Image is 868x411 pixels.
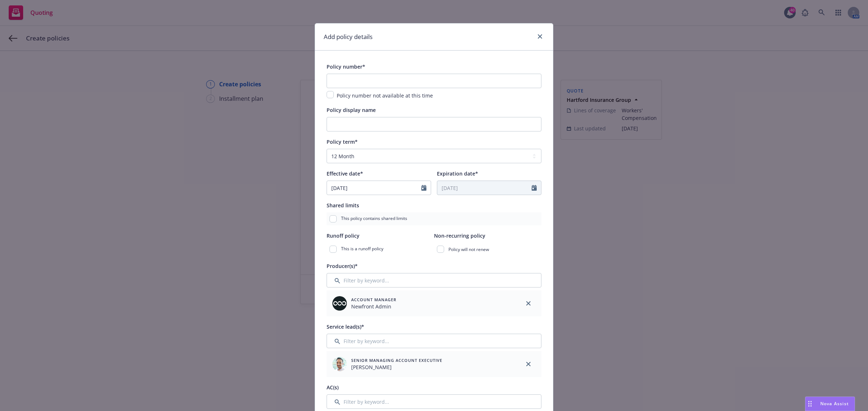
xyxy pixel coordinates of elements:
[327,202,359,209] span: Shared limits
[421,185,426,191] svg: Calendar
[327,273,541,287] input: Filter by keyword...
[437,170,478,177] span: Expiration date*
[351,357,442,363] span: Senior Managing Account Executive
[532,185,537,191] svg: Calendar
[327,181,421,195] input: MM/DD/YYYY
[805,397,814,411] div: Drag to move
[327,63,365,70] span: Policy number*
[327,170,363,177] span: Effective date*
[820,401,849,407] span: Nova Assist
[524,299,533,308] a: close
[327,232,359,239] span: Runoff policy
[327,107,376,113] span: Policy display name
[351,363,442,371] span: [PERSON_NAME]
[327,212,541,225] div: This policy contains shared limits
[351,297,396,303] span: Account Manager
[805,397,855,411] button: Nova Assist
[327,394,541,409] input: Filter by keyword...
[327,334,541,348] input: Filter by keyword...
[324,32,373,42] h1: Add policy details
[437,181,532,195] input: MM/DD/YYYY
[524,360,533,368] a: close
[434,232,485,239] span: Non-recurring policy
[434,243,541,256] div: Policy will not renew
[327,384,339,391] span: AC(s)
[327,243,434,256] div: This is a runoff policy
[332,296,347,311] img: employee photo
[536,32,544,41] a: close
[327,138,358,145] span: Policy term*
[332,357,347,371] img: employee photo
[337,92,433,99] span: Policy number not available at this time
[327,323,364,330] span: Service lead(s)*
[327,263,358,269] span: Producer(s)*
[351,303,396,310] span: Newfront Admin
